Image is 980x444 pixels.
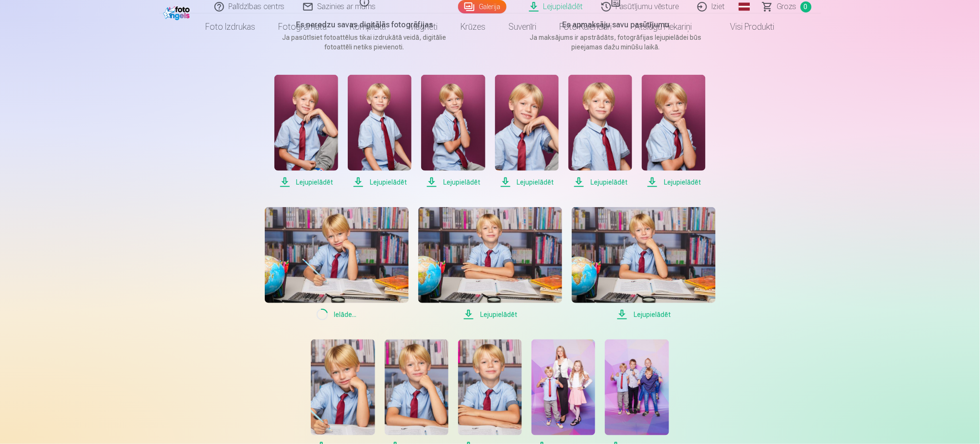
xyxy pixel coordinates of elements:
span: Lejupielādēt [348,176,412,188]
p: Ja maksājums ir apstrādāts, fotogrāfijas lejupielādei būs pieejamas dažu minūšu laikā. [525,33,707,52]
a: Lejupielādēt [418,207,562,320]
span: Grozs [777,1,797,12]
a: Lejupielādēt [421,75,485,188]
a: Ielāde... [265,207,409,320]
span: Lejupielādēt [642,176,706,188]
span: Lejupielādēt [421,176,485,188]
a: Lejupielādēt [568,75,632,188]
a: Lejupielādēt [572,207,716,320]
a: Krūzes [449,13,497,40]
a: Suvenīri [497,13,548,40]
span: Lejupielādēt [418,309,562,320]
a: Foto kalendāri [548,13,623,40]
a: Lejupielādēt [495,75,559,188]
a: Lejupielādēt [274,75,338,188]
a: Visi produkti [704,13,786,40]
span: Lejupielādēt [572,309,716,320]
img: /fa1 [163,4,192,20]
a: Komplekti [338,13,397,40]
span: Ielāde ... [265,309,409,320]
p: Ja pasūtīsiet fotoattēlus tikai izdrukātā veidā, digitālie fotoattēli netiks pievienoti. [273,33,456,52]
a: Magnēti [397,13,449,40]
a: Foto izdrukas [194,13,267,40]
span: Lejupielādēt [495,176,559,188]
a: Lejupielādēt [348,75,412,188]
span: Lejupielādēt [274,176,338,188]
span: 0 [801,1,812,12]
a: Atslēgu piekariņi [623,13,704,40]
a: Fotogrāmata [267,13,338,40]
span: Lejupielādēt [568,176,632,188]
a: Lejupielādēt [642,75,706,188]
